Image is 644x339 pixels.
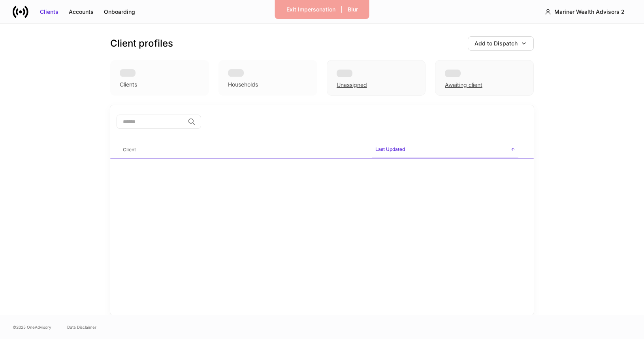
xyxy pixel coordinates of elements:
[475,40,518,47] div: Add to Dispatch
[375,145,405,153] h6: Last Updated
[99,6,140,18] button: Onboarding
[468,36,534,51] button: Add to Dispatch
[372,141,518,158] span: Last Updated
[40,8,58,16] div: Clients
[286,6,335,13] div: Exit Impersonation
[554,8,625,16] div: Mariner Wealth Advisors 2
[281,3,341,16] button: Exit Impersonation
[538,5,631,19] button: Mariner Wealth Advisors 2
[348,6,358,13] div: Blur
[13,324,51,330] span: © 2025 OneAdvisory
[120,81,137,89] div: Clients
[435,60,534,96] div: Awaiting client
[67,324,96,330] a: Data Disclaimer
[327,60,426,96] div: Unassigned
[228,81,258,89] div: Households
[64,6,99,18] button: Accounts
[104,8,135,16] div: Onboarding
[69,8,94,16] div: Accounts
[35,6,64,18] button: Clients
[110,37,173,50] h3: Client profiles
[123,146,136,153] h6: Client
[343,3,363,16] button: Blur
[445,81,482,89] div: Awaiting client
[120,142,366,158] span: Client
[337,81,367,89] div: Unassigned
